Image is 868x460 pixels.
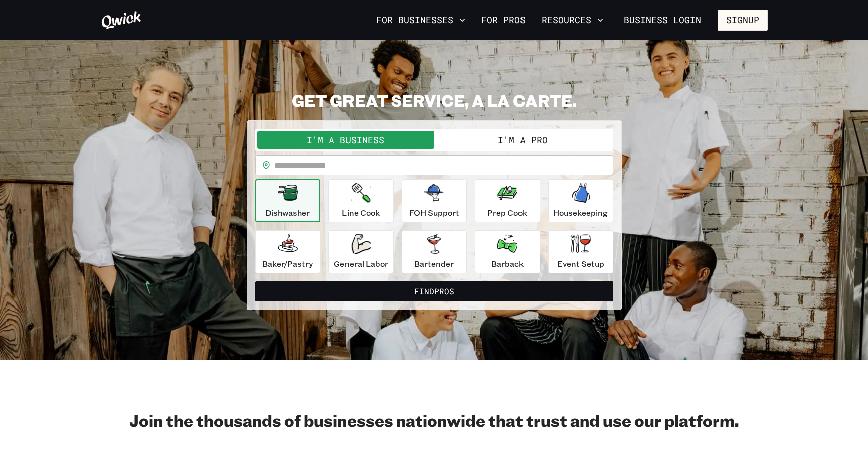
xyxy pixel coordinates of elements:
[328,179,394,222] button: Line Cook
[262,258,313,270] p: Baker/Pastry
[434,131,611,149] button: I'm a Pro
[255,281,613,301] button: FindPros
[548,230,613,273] button: Event Setup
[538,12,607,29] button: Resources
[265,207,310,219] p: Dishwasher
[414,258,454,270] p: Bartender
[477,12,530,29] a: For Pros
[475,179,540,222] button: Prep Cook
[548,179,613,222] button: Housekeeping
[255,179,320,222] button: Dishwasher
[334,258,388,270] p: General Labor
[475,230,540,273] button: Barback
[342,207,380,219] p: Line Cook
[255,230,320,273] button: Baker/Pastry
[409,207,459,219] p: FOH Support
[615,10,710,31] a: Business Login
[402,230,467,273] button: Bartender
[247,90,622,110] h2: GET GREAT SERVICE, A LA CARTE.
[491,258,524,270] p: Barback
[101,410,768,430] h2: Join the thousands of businesses nationwide that trust and use our platform.
[718,10,768,31] button: Signup
[257,131,434,149] button: I'm a Business
[372,12,469,29] button: For Businesses
[487,207,527,219] p: Prep Cook
[553,207,608,219] p: Housekeeping
[328,230,394,273] button: General Labor
[557,258,604,270] p: Event Setup
[402,179,467,222] button: FOH Support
